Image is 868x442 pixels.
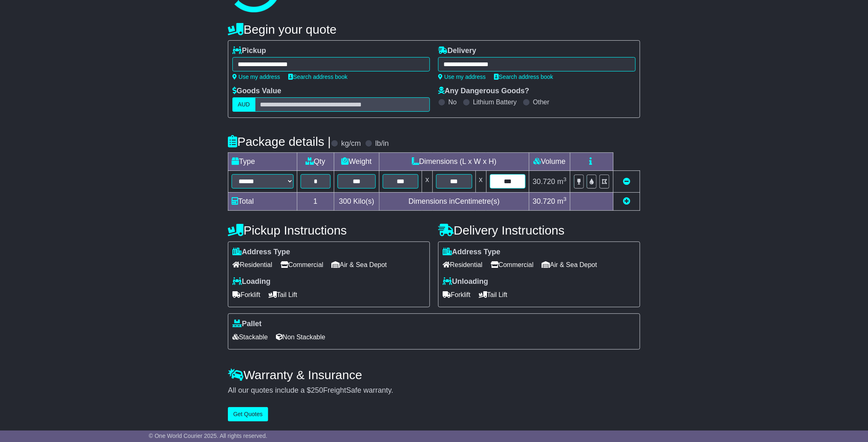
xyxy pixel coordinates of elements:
label: AUD [232,97,255,112]
label: No [448,98,457,106]
div: All our quotes include a $ FreightSafe warranty. [228,386,640,395]
span: Air & Sea Depot [542,258,597,271]
td: Dimensions in Centimetre(s) [379,192,529,210]
span: 250 [311,386,323,394]
label: lb/in [375,139,389,148]
span: Tail Lift [269,288,297,301]
span: m [557,177,567,186]
span: Residential [443,258,482,271]
a: Use my address [438,74,486,80]
h4: Pickup Instructions [228,223,430,237]
label: kg/cm [341,139,361,148]
label: Address Type [232,248,290,257]
h4: Warranty & Insurance [228,368,640,382]
td: Qty [297,153,334,171]
a: Use my address [232,74,280,80]
span: Non Stackable [276,331,325,343]
label: Delivery [438,46,476,55]
a: Search address book [494,74,553,80]
td: Weight [334,153,379,171]
span: m [557,197,567,205]
label: Address Type [443,248,501,257]
span: Forklift [232,288,260,301]
td: Total [228,192,297,210]
span: Forklift [443,288,471,301]
label: Other [533,98,549,106]
h4: Delivery Instructions [438,223,640,237]
label: Unloading [443,277,488,286]
span: Commercial [280,258,323,271]
label: Any Dangerous Goods? [438,87,529,96]
td: Volume [529,153,570,171]
button: Get Quotes [228,407,268,421]
label: Pallet [232,320,262,329]
td: x [475,171,486,192]
span: © One World Courier 2025. All rights reserved. [149,433,267,439]
td: Kilo(s) [334,192,379,210]
td: 1 [297,192,334,210]
sup: 3 [563,176,567,182]
span: Tail Lift [479,288,507,301]
a: Add new item [623,197,630,205]
h4: Package details | [228,135,331,148]
td: Type [228,153,297,171]
span: Residential [232,258,272,271]
span: Commercial [491,258,533,271]
span: 300 [339,197,351,205]
sup: 3 [563,196,567,202]
td: x [422,171,433,192]
span: 30.720 [533,197,555,205]
label: Lithium Battery [473,98,517,106]
label: Loading [232,277,271,286]
label: Pickup [232,46,266,55]
a: Remove this item [623,177,630,186]
h4: Begin your quote [228,23,640,36]
span: 30.720 [533,177,555,186]
a: Search address book [288,74,347,80]
span: Air & Sea Depot [332,258,387,271]
label: Goods Value [232,87,281,96]
span: Stackable [232,331,268,343]
td: Dimensions (L x W x H) [379,153,529,171]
